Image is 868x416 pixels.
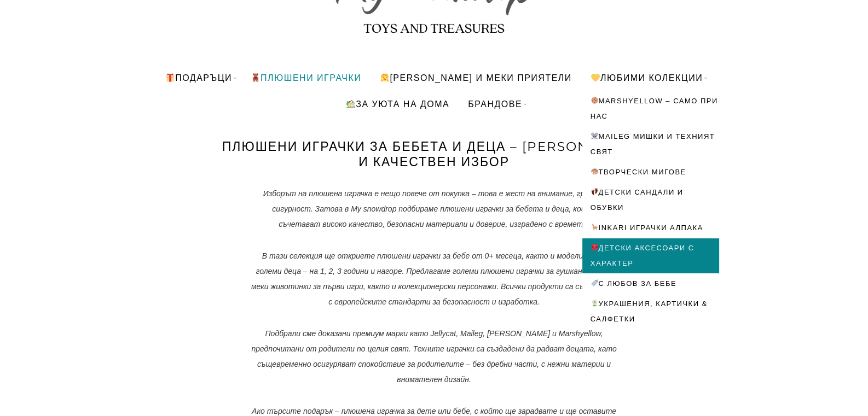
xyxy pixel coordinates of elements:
[591,73,600,82] img: 💛
[591,279,598,286] img: 🍼
[460,91,530,117] a: БРАНДОВЕ
[380,73,389,82] img: 👧
[582,274,719,294] a: С любов за бебе
[166,73,175,82] img: 🎁
[582,127,719,162] a: Maileg мишки и техният свят
[251,73,260,82] img: 🧸
[591,188,598,195] img: 👣
[582,162,719,182] a: Творчески мигове
[346,99,355,108] img: 🏡
[215,139,653,169] h1: Плюшени играчки за бебета и деца – [PERSON_NAME] и качествен избор
[591,97,598,104] img: 🍪
[591,224,598,231] img: 🦙
[591,300,598,307] img: 🌼
[582,238,719,273] a: Детски аксесоари с характер
[591,132,598,139] img: 🐭
[582,218,719,238] a: Inkari играчки Алпака
[582,294,719,329] a: Украшения, картички & салфетки
[242,326,626,387] p: Подбрали сме доказани премиум марки като Jellycat, Maileg, [PERSON_NAME] и Marshyellow, предпочит...
[582,91,719,126] a: Marshyellow – само при нас
[591,168,598,175] img: 🎨
[582,183,719,218] a: Детски сандали и обувки
[157,65,240,91] a: Подаръци
[242,186,626,232] p: Изборът на плюшена играчка е нещо повече от покупка – това е жест на внимание, грижа и сигурност....
[242,248,626,309] p: В тази селекция ще откриете плюшени играчки за бебе от 0+ месеца, както и модели за по-големи дец...
[338,91,458,117] a: За уюта на дома
[372,65,580,91] a: [PERSON_NAME] и меки приятели
[591,244,598,251] img: 🎀
[582,65,711,91] a: Любими Колекции
[242,65,369,91] a: ПЛЮШЕНИ ИГРАЧКИ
